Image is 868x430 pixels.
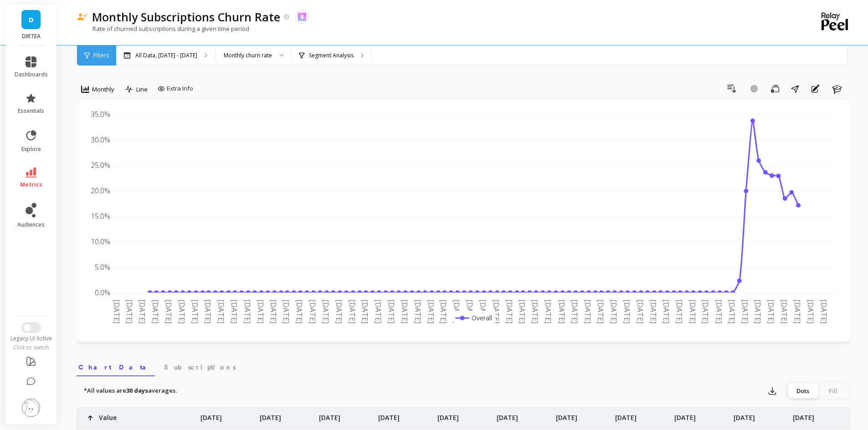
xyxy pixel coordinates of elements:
[136,85,148,94] span: Line
[224,51,272,60] div: Monthly churn rate
[437,408,459,422] p: [DATE]
[5,335,57,342] div: Legacy UI Active
[21,322,41,333] button: Switch to New UI
[788,384,818,398] div: Dots
[84,386,177,395] p: *All values are averages.
[135,52,197,59] p: All Data, [DATE] - [DATE]
[167,84,193,93] span: Extra Info
[260,408,281,422] p: [DATE]
[164,363,236,372] span: Subscriptions
[18,107,44,115] span: essentials
[78,363,153,372] span: Chart Data
[92,85,114,94] span: Monthly
[22,399,40,417] img: profile picture
[734,408,755,422] p: [DATE]
[93,52,109,59] span: Filters
[15,71,48,78] span: dashboards
[77,25,249,33] p: Rate of churned subscriptions during a given time period
[674,408,696,422] p: [DATE]
[556,408,577,422] p: [DATE]
[15,33,48,40] p: DIRTEA
[298,13,306,21] img: api.skio.svg
[92,9,280,25] p: Monthly Subscriptions Churn Rate
[99,408,117,422] p: Value
[126,386,148,395] strong: 30 days
[615,408,637,422] p: [DATE]
[20,181,42,188] span: metrics
[319,408,340,422] p: [DATE]
[77,13,87,21] img: header icon
[309,52,354,59] p: Segment Analysis
[29,15,34,25] span: D
[818,384,848,398] div: Fill
[793,408,814,422] p: [DATE]
[378,408,400,422] p: [DATE]
[497,408,518,422] p: [DATE]
[77,355,850,376] nav: Tabs
[200,408,222,422] p: [DATE]
[21,146,41,153] span: explore
[17,221,45,228] span: audiences
[5,344,57,351] div: Click to switch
